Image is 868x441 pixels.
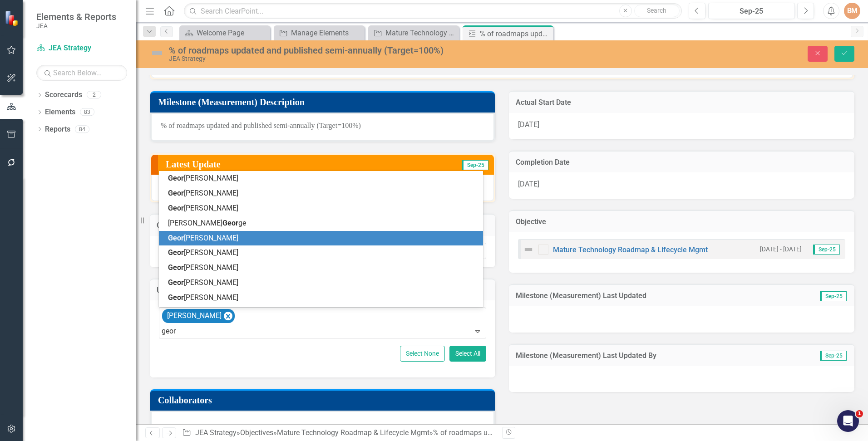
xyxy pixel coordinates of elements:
[168,293,238,302] span: [PERSON_NAME]
[45,90,82,100] a: Scorecards
[516,352,793,360] h3: Milestone (Measurement) Last Updated By
[400,346,445,362] button: Select None
[518,120,539,129] span: [DATE]
[150,46,164,60] img: Not Defined
[182,27,268,39] a: Welcome Page
[158,97,490,107] h3: Milestone (Measurement) Description
[168,189,184,197] span: Geor
[169,55,545,62] div: JEA Strategy
[36,11,116,22] span: Elements & Reports
[760,245,802,254] small: [DATE] - [DATE]
[168,234,238,242] span: [PERSON_NAME]
[75,125,89,133] div: 84
[4,10,21,27] img: ClearPoint Strategy
[36,65,127,81] input: Search Below...
[844,3,860,19] button: BM
[708,3,795,19] button: Sep-25
[480,28,551,39] div: % of roadmaps updated and published semi-annually (Target=100%)
[87,91,101,99] div: 2
[277,428,429,437] a: Mature Technology Roadmap & Lifecycle Mgmt
[36,43,127,54] a: JEA Strategy
[516,98,848,107] h3: Actual Start Date
[168,189,238,197] span: [PERSON_NAME]
[168,293,184,302] span: Geor
[516,218,848,226] h3: Objective
[449,346,486,362] button: Select All
[291,27,362,39] div: Manage Elements
[166,159,380,169] h3: Latest Update
[711,6,792,17] div: Sep-25
[370,27,457,39] a: Mature Technology Roadmap & Lifecycle Mgmt
[168,204,184,212] span: Geor
[168,174,238,182] span: [PERSON_NAME]
[820,291,847,301] span: Sep-25
[168,263,184,272] span: Geor
[169,45,545,55] div: % of roadmaps updated and published semi-annually (Target=100%)
[856,410,863,417] span: 1
[224,312,232,320] div: Remove [object Object]
[240,428,273,437] a: Objectives
[523,244,534,255] img: Not Defined
[195,428,237,437] a: JEA Strategy
[276,27,362,39] a: Manage Elements
[634,5,680,17] button: Search
[161,122,361,129] span: % of roadmaps updated and published semi-annually (Target=100%)
[516,292,789,300] h3: Milestone (Measurement) Last Updated
[80,108,94,116] div: 83
[168,204,238,212] span: [PERSON_NAME]
[516,158,848,167] h3: Completion Date
[168,248,184,257] span: Geor
[168,248,238,257] span: [PERSON_NAME]
[168,174,184,182] span: Geor
[168,278,184,287] span: Geor
[157,286,488,294] h3: Updater
[518,180,539,188] span: [DATE]
[158,395,490,405] h3: Collaborators
[167,311,222,320] span: [PERSON_NAME]
[45,124,70,135] a: Reports
[647,7,666,14] span: Search
[168,278,238,287] span: [PERSON_NAME]
[433,428,653,437] div: % of roadmaps updated and published semi-annually (Target=100%)
[385,27,457,39] div: Mature Technology Roadmap & Lifecycle Mgmt
[168,219,246,227] span: [PERSON_NAME] ge
[182,428,495,438] div: » » »
[820,351,847,361] span: Sep-25
[157,221,488,230] h3: Owner
[837,410,859,432] iframe: Intercom live chat
[553,245,708,254] a: Mature Technology Roadmap & Lifecycle Mgmt
[184,3,682,19] input: Search ClearPoint...
[462,160,488,170] span: Sep-25
[168,234,184,242] span: Geor
[168,263,238,272] span: [PERSON_NAME]
[36,22,116,29] small: JEA
[222,219,238,227] span: Geor
[45,107,75,118] a: Elements
[197,27,268,39] div: Welcome Page
[813,245,840,255] span: Sep-25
